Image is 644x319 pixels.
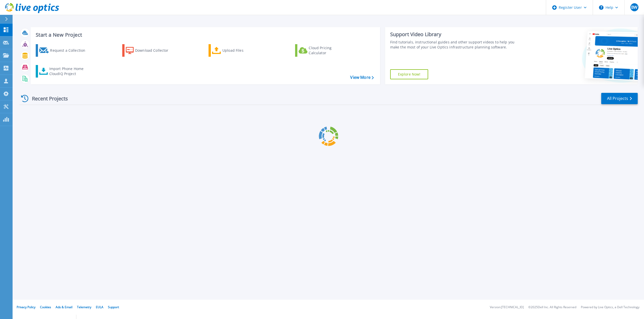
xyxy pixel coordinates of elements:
li: © 2025 Dell Inc. All Rights Reserved [528,306,576,309]
a: Upload Files [209,44,265,57]
div: Cloud Pricing Calculator [309,45,349,55]
a: Privacy Policy [17,305,35,309]
a: View More [350,75,374,80]
div: Request a Collection [50,45,90,55]
a: Explore Now! [390,69,428,79]
span: BW [631,5,637,9]
a: Cookies [40,305,51,309]
li: Version: [TECHNICAL_ID] [490,306,524,309]
a: Download Collector [122,44,178,57]
li: Powered by Live Optics, a Dell Technology [581,306,639,309]
div: Upload Files [222,45,263,55]
a: Cloud Pricing Calculator [295,44,351,57]
a: Ads & Email [56,305,72,309]
div: Download Collector [135,45,175,55]
a: EULA [96,305,103,309]
div: Import Phone Home CloudIQ Project [49,66,89,76]
h3: Start a New Project [36,32,374,38]
div: Recent Projects [19,92,75,105]
a: Support [108,305,119,309]
a: All Projects [601,93,638,104]
a: Request a Collection [36,44,92,57]
a: Telemetry [77,305,91,309]
div: Support Video Library [390,31,521,38]
div: Find tutorials, instructional guides and other support videos to help you make the most of your L... [390,40,521,50]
